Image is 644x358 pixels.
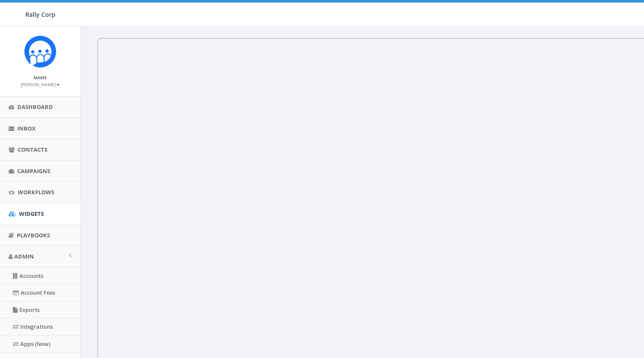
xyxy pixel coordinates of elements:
a: [PERSON_NAME] [21,80,60,88]
span: Inbox [17,125,36,132]
span: Rally Corp [25,10,56,19]
small: Name [34,75,47,81]
span: Playbooks [17,231,50,239]
span: Workflows [18,188,54,196]
small: [PERSON_NAME] [21,81,60,87]
span: Campaigns [17,167,50,175]
span: Widgets [19,210,44,218]
span: Contacts [18,146,47,153]
span: Dashboard [17,103,53,111]
img: Icon_1.png [24,35,56,68]
span: Admin [14,252,34,260]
